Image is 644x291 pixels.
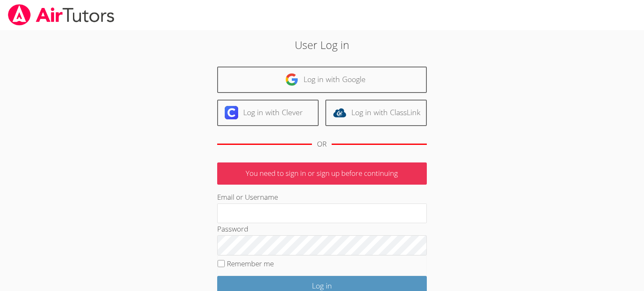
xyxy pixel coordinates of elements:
a: Log in with ClassLink [325,100,427,126]
a: Log in with Google [217,67,427,93]
a: Log in with Clever [217,100,319,126]
div: OR [317,138,327,150]
p: You need to sign in or sign up before continuing [217,162,427,185]
label: Password [217,224,248,234]
img: classlink-logo-d6bb404cc1216ec64c9a2012d9dc4662098be43eaf13dc465df04b49fa7ab582.svg [333,106,346,119]
img: clever-logo-6eab21bc6e7a338710f1a6ff85c0baf02591cd810cc4098c63d3a4b26e2feb20.svg [225,106,238,119]
label: Email or Username [217,192,278,202]
label: Remember me [227,259,274,268]
h2: User Log in [148,37,496,53]
img: airtutors_banner-c4298cdbf04f3fff15de1276eac7730deb9818008684d7c2e4769d2f7ddbe033.png [7,4,115,26]
img: google-logo-50288ca7cdecda66e5e0955fdab243c47b7ad437acaf1139b6f446037453330a.svg [285,73,299,86]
